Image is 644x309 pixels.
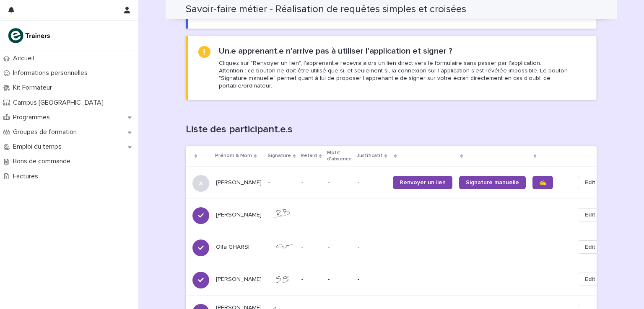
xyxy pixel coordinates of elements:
p: Cliquez sur "Renvoyer un lien", l'apprenant.e recevra alors un lien direct vers le formulaire san... [219,59,586,90]
span: Signature manuelle [466,180,519,185]
span: ✍️ [539,180,546,185]
p: Bons de commande [10,157,77,165]
p: - [301,274,305,283]
tr: [PERSON_NAME]--- --Renvoyer un lienSignature manuelle✍️Edit [186,166,616,198]
p: Justificatif [357,151,382,160]
a: Signature manuelle [459,176,526,189]
p: - [328,244,351,251]
p: Factures [10,173,45,180]
span: Edit [585,211,595,219]
p: - [358,211,386,219]
p: [PERSON_NAME] [216,211,262,219]
span: Edit [585,178,595,187]
p: - [301,242,305,251]
p: - [358,244,386,251]
p: Groupes de formation [10,128,83,136]
tr: [PERSON_NAME]-- --Edit [186,198,616,231]
p: Signature [267,151,291,160]
p: [PERSON_NAME] [216,276,262,283]
button: Edit [578,273,602,286]
p: - [301,178,305,186]
a: Renvoyer un lien [393,176,452,189]
p: - [358,276,386,283]
h2: Savoir-faire métier - Réalisation de requêtes simples et croisées [186,3,466,15]
a: ✍️ [532,176,553,189]
img: K0CqGN7SDeD6s4JG8KQk [7,27,53,44]
h2: Un.e apprenant.e n'arrive pas à utiliser l'application et signer ? [219,46,452,56]
span: Edit [585,243,595,251]
p: Accueil [10,54,41,62]
p: Emploi du temps [10,143,68,151]
p: - [358,179,386,186]
p: - [328,211,351,219]
p: - [328,179,351,186]
img: PZJQqETY-Cwy7nrJ_PmHtmphH5l2I5jpKFcEAdeHDoM [268,209,295,220]
p: Programmes [10,113,57,121]
img: 1xarUK9VqQw3zCWZJzJIGIf1RQPRoCDIt7K5QcsdEXM [268,242,295,252]
span: Renvoyer un lien [400,180,446,185]
p: Retard [301,151,317,160]
p: Prénom & Nom [215,151,252,160]
p: Motif d'absence [327,148,352,164]
tr: [PERSON_NAME]-- --Edit [186,263,616,295]
button: Edit [578,176,602,189]
p: - [328,276,351,283]
p: Informations personnelles [10,69,94,77]
p: - [301,210,305,219]
span: Edit [585,275,595,283]
button: Edit [578,208,602,221]
p: - [268,179,295,186]
img: JtI7uZ_SIaY3xqqu_yH6BZqkP5eARJnhhQowojZzxbw [268,273,295,286]
p: Kit Formateur [10,84,59,92]
p: [PERSON_NAME] [216,179,262,186]
p: Campus [GEOGRAPHIC_DATA] [10,99,110,107]
h1: Liste des participant.e.s [186,124,597,136]
tr: Olfa GHARSI-- --Edit [186,231,616,263]
button: Edit [578,240,602,254]
p: Olfa GHARSI [216,244,262,251]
